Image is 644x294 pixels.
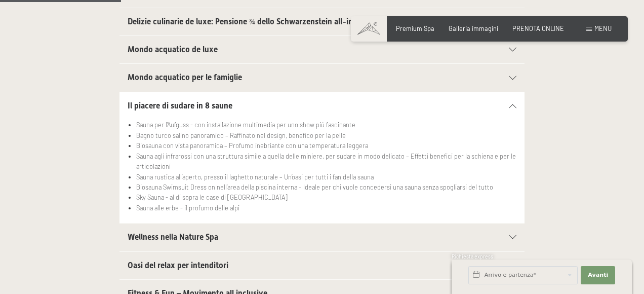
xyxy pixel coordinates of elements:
[512,24,564,32] a: PRENOTA ONLINE
[136,172,516,182] li: Sauna rustica all’aperto, presso il laghetto naturale – Un’oasi per tutti i fan della sauna
[452,253,493,260] span: Richiesta express
[136,140,516,151] li: Biosauna con vista panoramica – Profumo inebriante con una temperatura leggera
[128,72,242,82] span: Mondo acquatico per le famiglie
[128,45,218,54] span: Mondo acquatico de luxe
[581,266,615,284] button: Avanti
[128,101,232,111] span: Il piacere di sudare in 8 saune
[136,182,516,192] li: Biosauna Swimsuit Dress on nell’area della piscina interna – Ideale per chi vuole concedersi una ...
[396,24,434,32] a: Premium Spa
[588,271,608,279] span: Avanti
[594,24,612,32] span: Menu
[136,151,516,172] li: Sauna agli infrarossi con una struttura simile a quella delle miniere, per sudare in modo delicat...
[449,24,498,32] a: Galleria immagini
[136,120,516,130] li: Sauna per l'Aufguss - con installazione multimedia per uno show piú fascinante
[128,261,228,270] span: Oasi del relax per intenditori
[128,17,378,26] span: Delizie culinarie de luxe: Pensione ¾ dello Schwarzenstein all-inclusive
[128,232,218,242] span: Wellness nella Nature Spa
[136,192,516,202] li: Sky Sauna - al di sopra le case di [GEOGRAPHIC_DATA]
[136,130,516,140] li: Bagno turco salino panoramico – Raffinato nel design, benefico per la pelle
[136,203,516,213] li: Sauna alle erbe - il profumo delle alpi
